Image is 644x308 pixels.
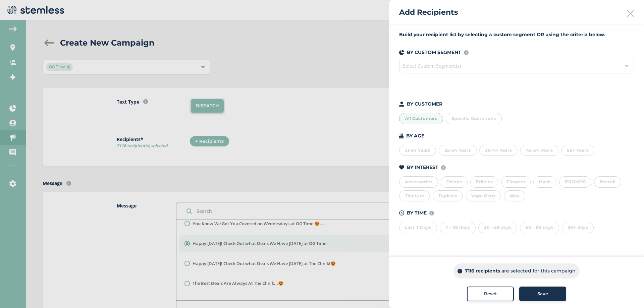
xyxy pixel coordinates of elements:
[399,165,404,170] img: icon-heart-dark-29e6356f.svg
[407,101,442,108] p: BY CUSTOMER
[451,116,496,121] span: Specific Customers
[399,210,404,215] img: icon-time-dark-e6b1183b.svg
[399,113,443,124] div: All Customers
[439,145,477,156] div: 25-34 Years
[501,267,576,274] p: are selected for this campaign
[610,276,644,308] iframe: Chat Widget
[465,267,500,274] p: 7116 recipients
[407,164,438,171] p: BY INTEREST
[399,145,436,156] div: 21-24 Years
[399,31,634,38] label: Build your recipient list by selecting a custom segment OR using the criteria below.
[504,190,525,202] div: Wax
[467,287,514,301] button: Reset
[399,222,437,233] div: Last 7 Days
[399,133,404,138] img: icon-cake-93b2a7b5.svg
[458,269,462,273] img: icon-info-dark-48f6c5f3.svg
[559,176,591,188] div: PROMOS
[406,132,424,139] p: BY AGE
[441,176,468,188] div: Drinks
[520,145,558,156] div: 45-54 Years
[470,176,498,188] div: Edibles
[484,291,497,297] span: Reset
[537,291,548,297] span: Save
[562,222,594,233] div: 90+ days
[399,176,438,188] div: Accessories
[399,102,404,107] img: icon-person-dark-ced50e5f.svg
[533,176,556,188] div: Hash
[399,50,404,55] img: icon-segments-dark-074adb27.svg
[520,222,559,233] div: 60 - 89 days
[561,145,594,156] div: 55+ Years
[399,190,430,202] div: Tincture
[433,190,463,202] div: Topicals
[429,211,434,215] img: icon-info-236977d2.svg
[478,222,517,233] div: 30 - 59 days
[501,176,531,188] div: Flowers
[594,176,621,188] div: Preroll
[464,50,469,55] img: icon-info-236977d2.svg
[440,222,476,233] div: 7 - 29 days
[479,145,518,156] div: 35-44 Years
[466,190,501,202] div: Vape Pens
[407,49,461,56] p: BY CUSTOM SEGMENT
[519,287,566,301] button: Save
[399,7,458,18] h2: Add Recipients
[441,165,446,170] img: icon-info-236977d2.svg
[407,209,427,217] p: BY TIME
